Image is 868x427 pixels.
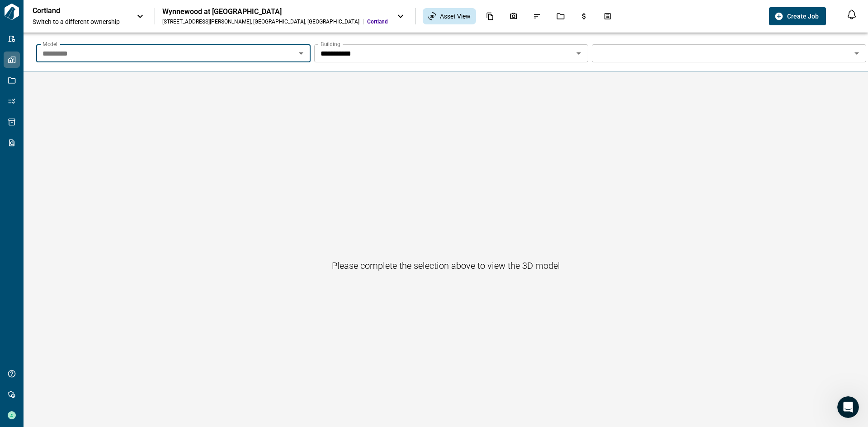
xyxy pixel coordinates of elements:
[162,7,388,16] div: Wynnewood at [GEOGRAPHIC_DATA]
[481,9,500,24] div: Documents
[162,18,359,25] div: [STREET_ADDRESS][PERSON_NAME] , [GEOGRAPHIC_DATA] , [GEOGRAPHIC_DATA]
[572,47,585,60] button: Open
[504,9,523,24] div: Photos
[33,17,127,26] span: Switch to a different ownership
[367,18,388,25] span: Cortland
[769,7,826,25] button: Create Job
[575,9,594,24] div: Budgets
[850,47,863,60] button: Open
[423,8,476,24] div: Asset View
[837,396,859,418] iframe: Intercom live chat
[844,7,859,22] button: Open notification feed
[440,12,471,21] span: Asset View
[295,47,307,60] button: Open
[332,258,560,273] h6: Please complete the selection above to view the 3D model
[528,9,547,24] div: Issues & Info
[551,9,570,24] div: Jobs
[787,12,819,21] span: Create Job
[321,40,340,48] label: Building
[42,40,57,48] label: Model
[598,9,617,24] div: Takeoff Center
[33,6,114,15] p: Cortland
